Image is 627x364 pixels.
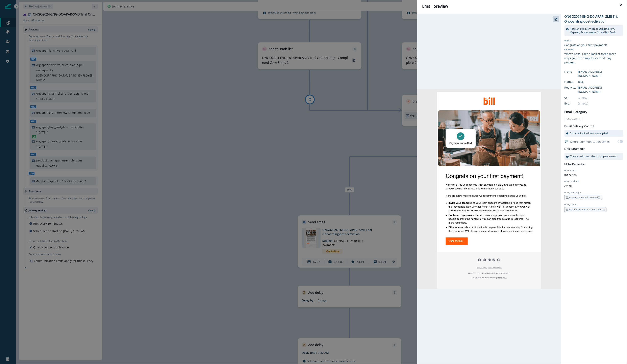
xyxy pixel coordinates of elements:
[565,47,623,52] p: Preheader
[565,179,579,183] p: utm_medium
[566,208,605,211] span: {{ Email asset name will be used }}
[571,27,621,34] p: You can add overrides to Subject, From, Reply-to, Sender name, Cc and Bcc fields
[565,101,585,105] div: Bcc:
[571,155,617,158] p: You can add overrides to link parameters
[565,14,623,24] p: ONGO2024-ENG-DC-APAR- SMB Trial Onboarding-post-activation
[565,85,585,90] div: Reply to:
[578,80,623,84] div: BILL
[422,3,622,9] div: Email preview
[417,89,561,289] img: email asset unavailable
[565,95,585,100] div: Cc:
[618,2,625,8] button: Close
[565,69,585,74] div: From:
[566,196,601,199] span: {{ Journey name will be used }}
[565,80,585,84] div: Name:
[565,168,578,172] p: utm_source
[565,43,623,47] div: Congrats on your first payment!
[578,85,623,94] div: [EMAIL_ADDRESS][DOMAIN_NAME]
[565,184,572,188] p: email
[578,69,623,78] div: [EMAIL_ADDRESS][DOMAIN_NAME]
[565,146,585,151] h2: Link parameter
[565,161,586,166] p: Global Parameters
[565,203,578,206] p: utm_content
[565,173,577,177] p: inflection
[565,190,581,194] p: utm_campaign
[565,52,623,64] div: What’s next? Take a look at three more ways you can simplify your bill pay process.
[578,95,623,100] div: (empty)
[565,39,623,43] p: Subject
[578,101,623,105] div: (empty)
